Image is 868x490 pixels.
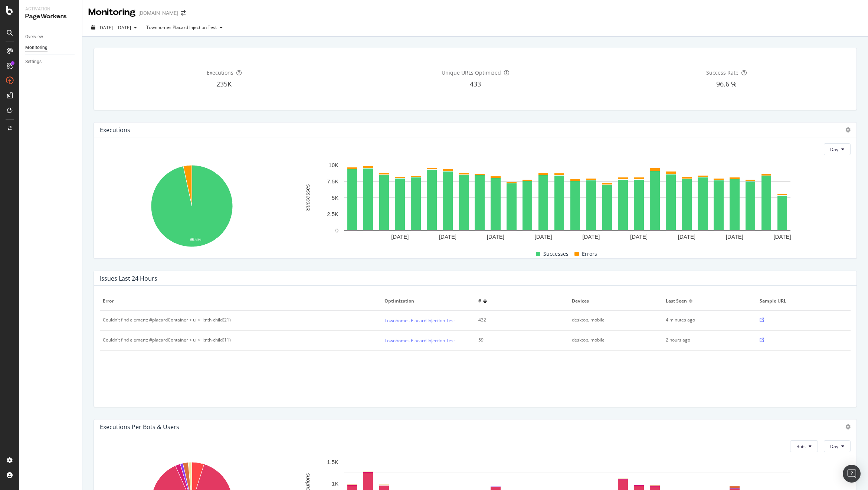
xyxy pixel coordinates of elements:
[100,126,130,134] div: Executions
[100,161,284,252] svg: A chart.
[190,237,201,242] text: 96.6%
[790,440,818,452] button: Bots
[327,459,338,465] text: 1.5K
[582,233,600,240] text: [DATE]
[478,298,481,304] span: #
[103,337,231,343] div: Couldn't find element: #placardContainer > ul > li:nth-child(11)
[88,22,140,33] button: [DATE] - [DATE]
[207,69,233,76] span: Executions
[706,69,738,76] span: Success Rate
[327,178,338,184] text: 7.5K
[138,9,178,17] div: [DOMAIN_NAME]
[478,337,557,343] div: 59
[25,33,43,41] div: Overview
[384,298,471,304] span: Optimization
[25,44,77,52] a: Monitoring
[384,337,455,344] a: Townhomes Placard Injection Test
[328,162,338,168] text: 10K
[25,58,77,66] a: Settings
[830,443,838,450] span: Day
[478,317,557,323] div: 432
[725,233,743,240] text: [DATE]
[103,298,377,304] span: Error
[572,317,651,323] div: desktop, mobile
[327,211,338,217] text: 2.5K
[335,227,338,233] text: 0
[391,233,409,240] text: [DATE]
[384,317,455,324] a: Townhomes Placard Injection Test
[773,233,791,240] text: [DATE]
[100,275,157,282] div: Issues Last 24 Hours
[331,481,338,487] text: 1K
[25,44,48,52] div: Monitoring
[181,10,186,16] div: arrow-right-arrow-left
[470,79,481,88] span: 433
[572,298,658,304] span: Devices
[760,298,846,304] span: Sample URL
[88,6,135,19] div: Monitoring
[534,233,552,240] text: [DATE]
[25,58,42,66] div: Settings
[630,233,648,240] text: [DATE]
[678,233,695,240] text: [DATE]
[100,423,179,431] div: Executions per Bots & Users
[824,440,851,452] button: Day
[439,233,456,240] text: [DATE]
[103,317,231,323] div: Couldn't find element: #placardContainer > ul > li:nth-child(21)
[487,233,504,240] text: [DATE]
[830,146,838,153] span: Day
[25,33,77,41] a: Overview
[716,79,737,88] span: 96.6 %
[572,337,651,343] div: desktop, mobile
[543,249,569,258] span: Successes
[824,143,851,155] button: Day
[796,443,806,450] span: Bots
[25,12,76,21] div: PageWorkers
[582,249,597,258] span: Errors
[25,6,76,12] div: Activation
[146,25,217,30] div: Townhomes Placard Injection Test
[331,195,338,201] text: 5K
[146,22,226,33] button: Townhomes Placard Injection Test
[98,24,131,31] span: [DATE] - [DATE]
[442,69,501,76] span: Unique URLs Optimized
[304,184,311,211] text: Successes
[288,161,846,243] svg: A chart.
[666,337,745,343] div: 2 hours ago
[216,79,232,88] span: 235K
[666,298,687,304] span: Last seen
[666,317,745,323] div: 4 minutes ago
[843,465,861,483] div: Open Intercom Messenger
